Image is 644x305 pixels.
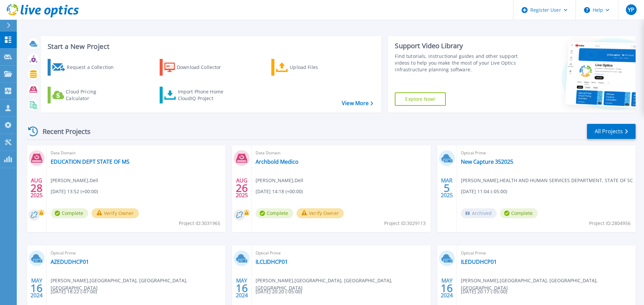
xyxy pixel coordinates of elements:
div: Download Collector [177,61,230,74]
a: Request a Collection [48,59,122,76]
a: View More [342,100,373,106]
span: 5 [444,185,450,191]
button: Verify Owner [92,208,139,218]
a: Cloud Pricing Calculator [48,87,122,103]
span: 16 [31,285,43,291]
span: [DATE] 14:18 (+00:00) [256,188,303,195]
span: Complete [51,208,88,218]
span: 28 [31,185,43,191]
div: Find tutorials, instructional guides and other support videos to help you make the most of your L... [395,53,521,73]
a: Download Collector [160,59,234,76]
span: Data Domain [51,149,221,157]
span: Archived [461,208,497,218]
a: Archbold Medico [256,158,299,165]
div: MAR 2025 [440,176,453,200]
span: Optical Prime [461,249,632,257]
span: Optical Prime [256,249,426,257]
a: Explore Now! [395,92,446,106]
div: MAY 2024 [440,276,453,300]
span: YP [628,7,634,12]
div: MAY 2024 [30,276,43,300]
span: [DATE] 20:20 (-05:00) [256,288,302,295]
a: AZEDUDHCP01 [51,258,89,265]
div: Recent Projects [26,123,100,140]
span: [DATE] 11:04 (-05:00) [461,188,507,195]
a: EDUCATION DEPT STATE OF MS [51,158,129,165]
div: Cloud Pricing Calculator [66,88,119,102]
a: All Projects [587,124,636,139]
span: Data Domain [256,149,426,157]
span: Complete [500,208,538,218]
a: ILEDUDHCP01 [461,258,497,265]
span: [PERSON_NAME] , [GEOGRAPHIC_DATA], [GEOGRAPHIC_DATA], [GEOGRAPHIC_DATA] [461,277,636,292]
div: Support Video Library [395,42,521,50]
div: Upload Files [290,61,343,74]
span: [DATE] 13:52 (+00:00) [51,188,98,195]
span: 26 [236,185,248,191]
span: 16 [236,285,248,291]
span: Project ID: 3031965 [179,220,220,227]
button: Verify Owner [297,208,344,218]
div: MAY 2024 [235,276,248,300]
span: [PERSON_NAME] , Dell [51,177,98,184]
h3: Start a New Project [48,43,373,50]
div: Import Phone Home CloudIQ Project [178,88,230,102]
span: Optical Prime [51,249,221,257]
span: Project ID: 3029113 [384,220,426,227]
a: ILCLIDHCP01 [256,258,288,265]
div: AUG 2025 [30,176,43,200]
span: [PERSON_NAME] , [GEOGRAPHIC_DATA], [GEOGRAPHIC_DATA], [GEOGRAPHIC_DATA] [51,277,225,292]
span: [DATE] 18:22 (-07:00) [51,288,97,295]
span: Optical Prime [461,149,632,157]
a: Upload Files [271,59,346,76]
span: 16 [441,285,453,291]
a: New Capture 352025 [461,158,513,165]
span: Project ID: 2804956 [589,220,631,227]
span: Complete [256,208,293,218]
span: [PERSON_NAME] , HEALTH AND HUMAN SERVICES DEPARTMENT, STATE OF SC [461,177,633,184]
div: AUG 2025 [235,176,248,200]
div: Request a Collection [67,61,120,74]
span: [PERSON_NAME] , Dell [256,177,303,184]
span: [PERSON_NAME] , [GEOGRAPHIC_DATA], [GEOGRAPHIC_DATA], [GEOGRAPHIC_DATA] [256,277,430,292]
span: [DATE] 20:17 (-05:00) [461,288,507,295]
